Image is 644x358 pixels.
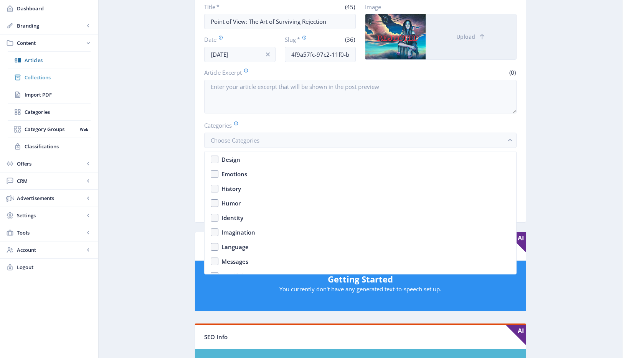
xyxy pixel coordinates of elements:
[17,194,84,202] span: Advertisements
[25,56,91,64] span: Articles
[203,273,518,285] h5: Getting Started
[8,121,91,138] a: Category GroupsWeb
[211,136,259,144] span: Choose Categories
[204,3,277,11] label: Title
[221,199,241,208] div: Humor
[204,333,228,341] span: SEO Info
[17,177,84,185] span: CRM
[221,257,248,266] div: Messages
[17,212,84,219] span: Settings
[221,242,249,251] div: Language
[25,143,91,150] span: Classifications
[365,3,510,11] label: Image
[17,22,84,30] span: Branding
[77,125,91,133] nb-badge: Web
[8,138,91,155] a: Classifications
[204,14,356,29] input: Type Article Title ...
[426,14,516,59] button: Upload
[25,74,91,81] span: Collections
[204,68,357,77] label: Article Excerpt
[221,228,255,237] div: Imagination
[456,34,475,40] span: Upload
[221,169,247,179] div: Emotions
[17,229,84,236] span: Tools
[195,232,526,312] app-collection-view: Text-to-Speech
[204,47,276,62] input: Publishing Date
[264,51,272,58] nb-icon: info
[203,285,518,293] p: You currently don't have any generated text-to-speech set up.
[25,91,91,99] span: Import PDF
[25,125,77,133] span: Category Groups
[17,5,92,12] span: Dashboard
[17,160,84,168] span: Offers
[285,47,356,62] input: this-is-how-a-slug-looks-like
[260,47,276,62] button: info
[8,69,91,86] a: Collections
[221,271,256,281] div: Mindfulness
[204,133,517,148] button: Choose Categories
[8,86,91,103] a: Import PDF
[221,155,240,164] div: Design
[221,184,241,193] div: History
[25,108,91,116] span: Categories
[285,35,317,44] label: Slug
[508,69,517,76] span: (0)
[17,246,84,254] span: Account
[8,103,91,120] a: Categories
[344,36,356,43] span: (36)
[506,325,526,345] span: AI
[17,263,92,271] span: Logout
[221,213,243,222] div: Identity
[204,121,510,130] label: Categories
[8,52,91,69] a: Articles
[344,3,356,11] span: (45)
[204,35,269,44] label: Date
[17,39,84,47] span: Content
